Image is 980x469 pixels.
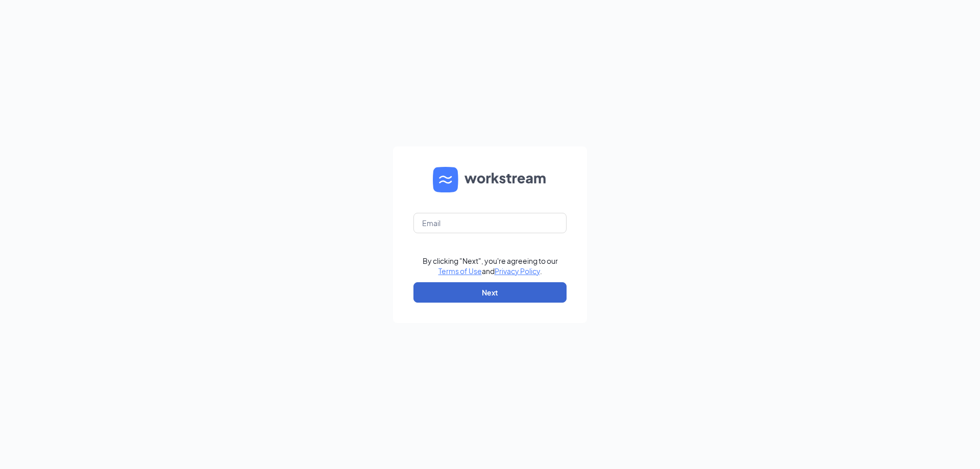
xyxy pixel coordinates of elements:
input: Email [413,213,567,233]
a: Terms of Use [438,266,482,276]
button: Next [413,282,567,303]
div: By clicking "Next", you're agreeing to our and . [423,256,558,276]
img: WS logo and Workstream text [433,167,547,192]
a: Privacy Policy [495,266,540,276]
